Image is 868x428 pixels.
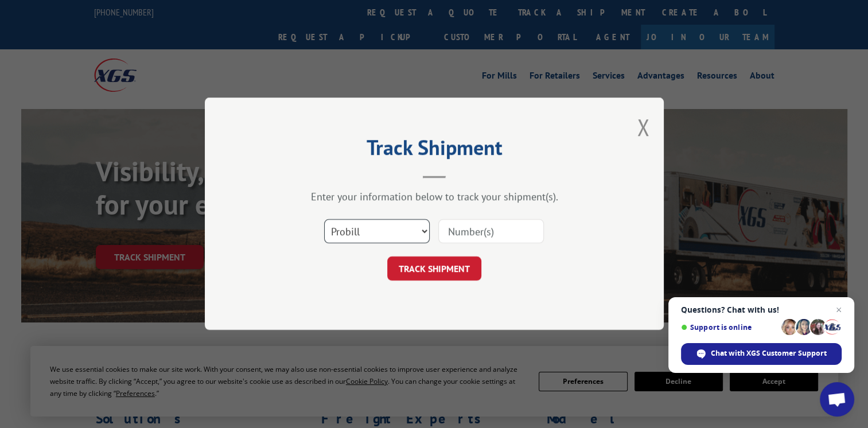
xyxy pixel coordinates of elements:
[637,112,649,142] button: Close modal
[262,139,606,161] h2: Track Shipment
[438,220,544,244] input: Number(s)
[387,257,481,281] button: TRACK SHIPMENT
[262,190,606,204] div: Enter your information below to track your shipment(s).
[711,348,827,359] span: Chat with XGS Customer Support
[681,343,842,365] div: Chat with XGS Customer Support
[681,305,842,314] span: Questions? Chat with us!
[681,323,777,332] span: Support is online
[832,303,846,317] span: Close chat
[820,382,854,417] div: Open chat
